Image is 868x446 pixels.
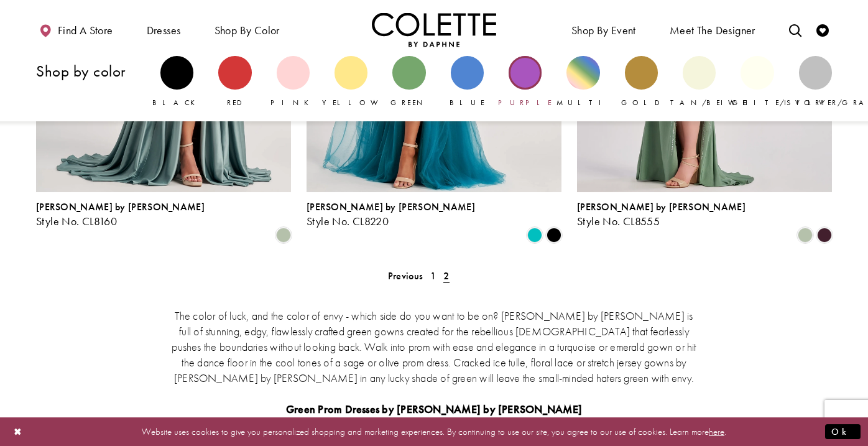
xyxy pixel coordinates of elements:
button: Submit Dialog [825,424,861,439]
div: Colette by Daphne Style No. CL8220 [307,202,475,228]
a: Pink [277,56,310,108]
span: Style No. CL8220 [307,214,389,228]
span: 1 [430,269,436,282]
p: Website uses cookies to give you personalized shopping and marketing experiences. By continuing t... [90,423,778,440]
span: Shop By Event [568,12,639,47]
a: Yellow [335,56,367,108]
a: Multi [566,56,599,108]
a: Green [392,56,425,108]
a: Silver/Gray [799,56,832,108]
span: Find a store [58,24,113,37]
span: Pink [270,98,315,108]
span: Meet the designer [670,24,755,37]
a: Find a store [36,12,116,47]
a: Purple [509,56,542,108]
a: Toggle search [786,12,805,47]
span: [PERSON_NAME] by [PERSON_NAME] [307,200,475,213]
span: Red [227,98,243,108]
strong: Green Prom Dresses by [PERSON_NAME] by [PERSON_NAME] [286,402,582,416]
a: Prev Page [384,267,427,285]
span: White/Ivory [728,98,831,108]
span: Shop by color [211,12,283,47]
a: White/Ivory [741,56,773,108]
span: Blue [450,98,485,108]
p: The color of luck, and the color of envy - which side do you want to be on? [PERSON_NAME] by [PER... [170,308,698,386]
a: Gold [625,56,658,108]
a: Meet the designer [667,12,759,47]
a: Blue [451,56,484,108]
span: Multi [556,98,610,108]
i: Black [547,228,561,243]
a: Black [160,56,193,108]
span: [PERSON_NAME] by [PERSON_NAME] [36,200,205,213]
i: Raisin [817,228,832,243]
span: Black [152,98,201,108]
span: 2 [443,269,449,282]
img: Colette by Daphne [372,12,496,47]
div: Colette by Daphne Style No. CL8160 [36,202,205,228]
button: Close Dialog [7,420,29,442]
span: Previous [388,269,423,282]
span: Gold [621,98,661,108]
span: Yellow [322,98,385,108]
span: Dresses [147,24,181,37]
span: Dresses [144,12,184,47]
i: Jade [527,228,542,243]
span: Green [390,98,427,108]
a: Check Wishlist [813,12,832,47]
span: Current page [440,267,453,285]
i: Sage [798,228,813,243]
span: Style No. CL8160 [36,214,117,228]
h3: Shop by color [36,63,148,80]
a: Red [218,56,251,108]
span: Tan/Beige [670,98,748,108]
span: Shop By Event [571,24,636,37]
span: [PERSON_NAME] by [PERSON_NAME] [577,200,746,213]
span: Style No. CL8555 [577,214,660,228]
i: Sage [276,228,291,243]
a: Tan/Beige [683,56,716,108]
a: here [709,425,724,437]
div: Colette by Daphne Style No. CL8555 [577,202,746,228]
span: Shop by color [215,24,280,37]
a: Visit Home Page [372,12,496,47]
a: 1 [427,267,440,285]
span: Purple [498,98,552,108]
